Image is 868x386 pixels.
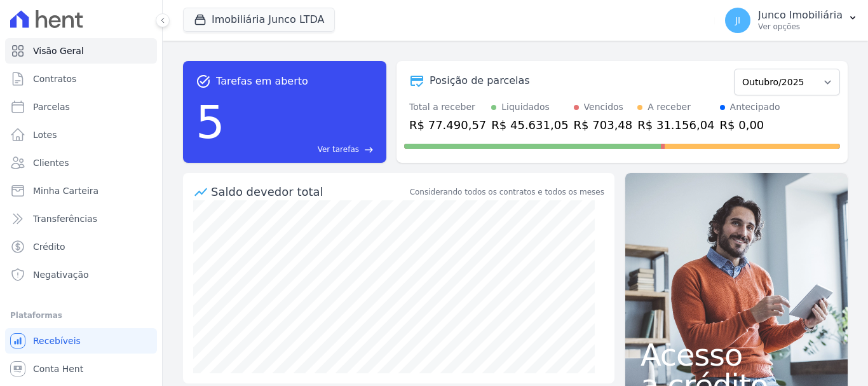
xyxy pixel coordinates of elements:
[230,144,374,155] a: Ver tarefas east
[5,206,157,231] a: Transferências
[196,74,211,89] span: task_alt
[10,308,152,323] div: Plataformas
[33,184,98,197] span: Minha Carteira
[5,328,157,354] a: Recebíveis
[491,116,568,134] div: R$ 45.631,05
[216,74,308,89] span: Tarefas em aberto
[409,100,486,114] div: Total a receber
[730,100,780,114] div: Antecipado
[5,356,157,382] a: Conta Hent
[735,16,740,25] span: JI
[33,100,70,113] span: Parcelas
[33,45,84,57] span: Visão Geral
[430,73,530,88] div: Posição de parcelas
[5,178,157,203] a: Minha Carteira
[5,94,157,120] a: Parcelas
[574,116,633,134] div: R$ 703,48
[584,100,623,114] div: Vencidos
[211,183,407,200] div: Saldo devedor total
[5,234,157,259] a: Crédito
[33,156,69,169] span: Clientes
[183,8,335,32] button: Imobiliária Junco LTDA
[33,240,65,253] span: Crédito
[758,22,843,32] p: Ver opções
[641,340,832,370] span: Acesso
[33,72,76,85] span: Contratos
[196,89,225,155] div: 5
[410,186,604,198] div: Considerando todos os contratos e todos os meses
[33,362,83,375] span: Conta Hent
[648,100,691,114] div: A receber
[758,9,843,22] p: Junco Imobiliária
[5,122,157,148] a: Lotes
[5,66,157,92] a: Contratos
[33,128,57,141] span: Lotes
[5,262,157,287] a: Negativação
[501,100,550,114] div: Liquidados
[364,145,374,155] span: east
[720,116,780,134] div: R$ 0,00
[33,212,97,225] span: Transferências
[33,334,81,347] span: Recebíveis
[715,3,868,38] button: JI Junco Imobiliária Ver opções
[318,144,359,155] span: Ver tarefas
[33,268,89,281] span: Negativação
[637,116,714,134] div: R$ 31.156,04
[409,116,486,134] div: R$ 77.490,57
[5,150,157,176] a: Clientes
[5,38,157,64] a: Visão Geral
